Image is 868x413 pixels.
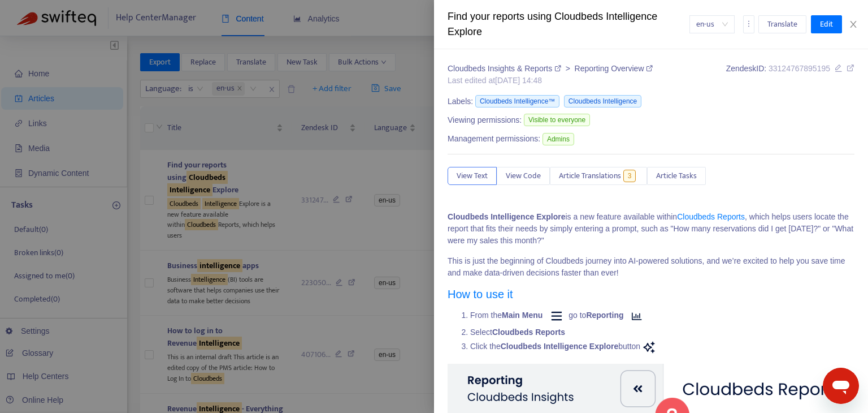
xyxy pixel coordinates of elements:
[448,75,653,87] div: Last edited at [DATE] 14:48
[542,133,574,145] span: Admins
[448,96,473,107] span: Labels:
[586,311,623,320] strong: Reporting
[470,338,854,355] li: Click the button
[564,95,641,107] span: Cloudbeds Intelligence
[820,18,833,31] span: Edit
[550,167,647,185] button: Article Translations3
[745,20,753,28] span: more
[696,16,728,33] span: en-us
[457,170,488,182] span: View Text
[470,305,854,326] li: From the go to
[769,64,830,73] span: 33124767895195
[506,170,541,182] span: View Code
[448,64,563,73] a: Cloudbeds Insights & Reports
[448,211,854,247] p: is a new feature available within , which helps users locate the report that fits their needs by ...
[475,95,559,107] span: Cloudbeds Intelligence™
[448,133,540,145] span: Management permissions:
[524,114,590,126] span: Visible to everyone
[448,255,854,279] p: This is just the beginning of Cloudbeds journey into AI-powered solutions, and we’re excited to h...
[767,18,797,31] span: Translate
[448,63,653,75] div: >
[677,212,745,221] a: Cloudbeds Reports
[811,15,842,33] button: Edit
[823,368,859,404] iframe: Botón para iniciar la ventana de mensajería
[492,328,565,337] strong: Cloudbeds Reports
[448,114,522,126] span: Viewing permissions:
[626,305,647,326] img: Reporting icon.png
[448,167,497,185] button: View Text
[726,63,854,87] div: Zendesk ID:
[501,342,618,351] strong: Cloudbeds Intelligence Explore
[470,326,854,338] li: Select
[758,15,806,33] button: Translate
[623,170,636,182] span: 3
[647,167,706,185] button: Article Tasks
[448,9,689,40] div: Find your reports using Cloudbeds Intelligence Explore
[448,212,565,221] strong: Cloudbeds Intelligence Explore
[656,170,697,182] span: Article Tasks
[502,311,542,320] strong: Main Menu
[845,19,861,30] button: Close
[743,15,754,33] button: more
[448,288,513,300] a: How to use it
[849,20,858,29] span: close
[575,64,653,73] a: Reporting Overview
[545,305,568,326] img: Main menu icon.png
[559,170,621,182] span: Article Translations
[497,167,550,185] button: View Code
[640,338,657,355] img: 33300369896219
